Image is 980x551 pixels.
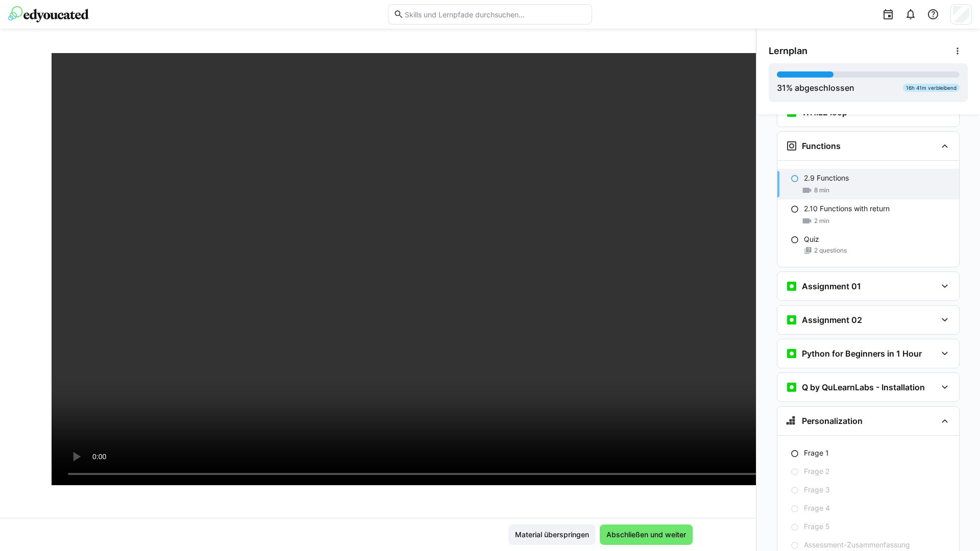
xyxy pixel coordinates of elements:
span: Material überspringen [513,530,591,540]
h3: Functions [802,141,841,151]
h3: Q by QuLearnLabs - Installation [802,382,925,392]
p: Frage 4 [804,503,830,513]
p: Frage 2 [804,466,829,477]
span: 2 min [814,217,829,225]
span: Lernplan [769,45,807,57]
span: Abschließen und weiter [605,530,688,540]
button: Material überspringen [508,524,596,545]
span: 2 questions [814,246,847,255]
p: Frage 1 [804,448,829,458]
span: 8 min [814,186,829,194]
input: Skills und Lernpfade durchsuchen… [404,10,586,19]
p: 2.10 Functions with return [804,204,890,214]
p: 2.9 Functions [804,173,849,183]
h3: Personalization [802,416,863,426]
p: Frage 5 [804,521,830,532]
h3: Assignment 02 [802,315,862,325]
h3: Python for Beginners in 1 Hour [802,348,922,359]
p: Frage 3 [804,485,830,495]
p: Assessment-Zusammenfassung [804,540,910,550]
div: % abgeschlossen [777,82,854,94]
h3: Assignment 01 [802,281,861,291]
div: 16h 41m verbleibend [903,84,960,92]
button: Abschließen und weiter [600,524,693,545]
p: Quiz [804,234,819,244]
span: 31 [777,83,786,93]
